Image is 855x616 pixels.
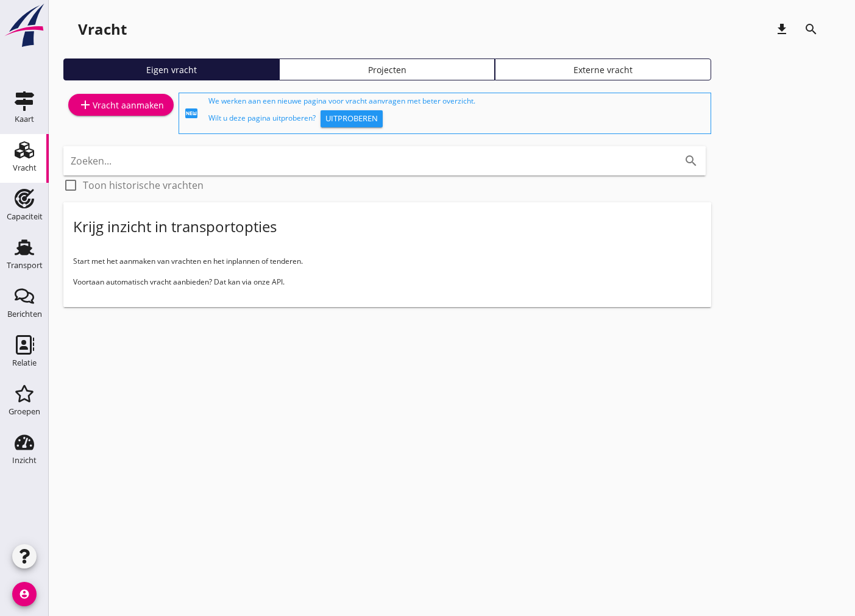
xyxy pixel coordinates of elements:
div: Kaart [15,115,34,123]
div: Uitproberen [325,113,378,125]
a: Vracht aanmaken [68,94,174,116]
div: Transport [7,261,43,269]
div: Krijg inzicht in transportopties [73,217,277,236]
p: Voortaan automatisch vracht aanbieden? Dat kan via onze API. [73,277,701,288]
i: download [775,22,789,37]
i: add [78,97,93,112]
i: search [804,22,818,37]
div: Groepen [9,408,40,416]
div: Vracht aanmaken [78,97,164,112]
div: Inzicht [12,456,37,464]
i: account_circle [12,582,37,606]
input: Zoeken... [71,151,664,171]
a: Externe vracht [495,58,711,80]
div: Vracht [13,164,37,172]
i: fiber_new [184,106,199,121]
a: Eigen vracht [63,58,279,80]
div: Berichten [7,310,42,318]
div: Capaciteit [7,213,43,221]
div: We werken aan een nieuwe pagina voor vracht aanvragen met beter overzicht. Wilt u deze pagina uit... [208,96,706,131]
div: Relatie [12,359,37,367]
a: Projecten [279,58,495,80]
i: search [684,154,698,168]
p: Start met het aanmaken van vrachten en het inplannen of tenderen. [73,256,701,267]
label: Toon historische vrachten [83,179,204,191]
div: Externe vracht [500,63,705,76]
img: logo-small.a267ee39.svg [2,3,46,48]
button: Uitproberen [321,110,383,127]
div: Eigen vracht [69,63,274,76]
div: Projecten [285,63,489,76]
div: Vracht [78,19,127,39]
